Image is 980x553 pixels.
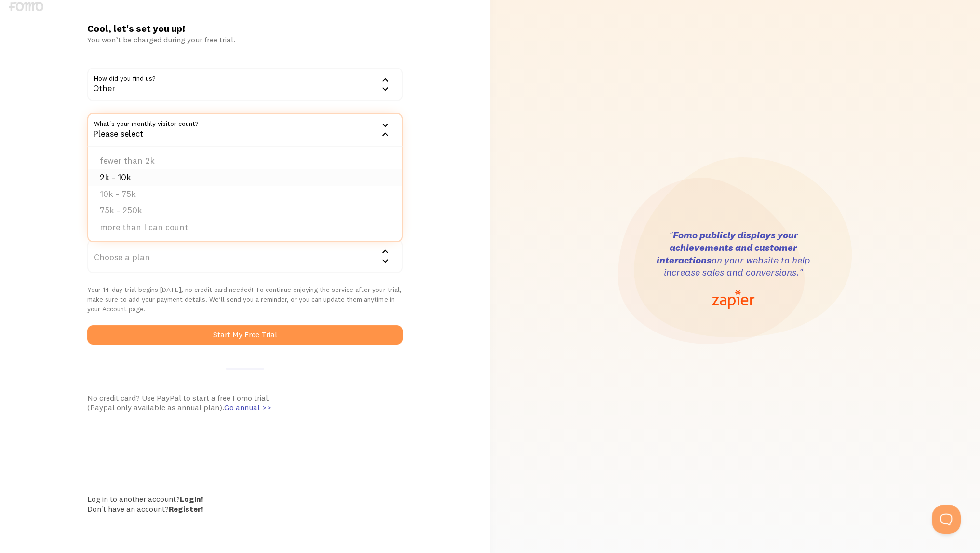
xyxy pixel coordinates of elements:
[87,68,403,101] div: Other
[88,219,402,236] li: more than I can count
[87,35,403,44] div: You won’t be charged during your free trial.
[9,2,43,11] img: fomo-logo-gray-b99e0e8ada9f9040e2984d0d95b3b12da0074ffd48d1e5cb62ac37fc77b0b268.svg
[932,505,961,534] iframe: Help Scout Beacon - Open
[87,393,403,412] div: No credit card? Use PayPal to start a free Fomo trial. (Paypal only available as annual plan).
[87,285,403,314] p: Your 14-day trial begins [DATE], no credit card needed! To continue enjoying the service after yo...
[87,22,403,35] h1: Cool, let's set you up!
[87,504,403,513] div: Don't have an account?
[656,229,797,265] strong: Fomo publicly displays your achievements and customer interactions
[656,229,810,278] h3: " on your website to help increase sales and conversions."
[712,290,754,309] img: zapier-logo-67829435118c75c76cb2dd6da18087269b6957094811fad6c81319a220d8a412.png
[180,494,203,504] a: Login!
[87,494,403,504] div: Log in to another account?
[88,186,402,203] li: 10k - 75k
[87,113,403,147] div: Please select
[88,169,402,186] li: 2k - 10k
[169,504,203,513] a: Register!
[88,202,402,219] li: 75k - 250k
[87,325,403,345] button: Start My Free Trial
[87,239,403,273] div: Choose a plan
[224,402,271,412] span: Go annual >>
[88,152,402,169] li: fewer than 2k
